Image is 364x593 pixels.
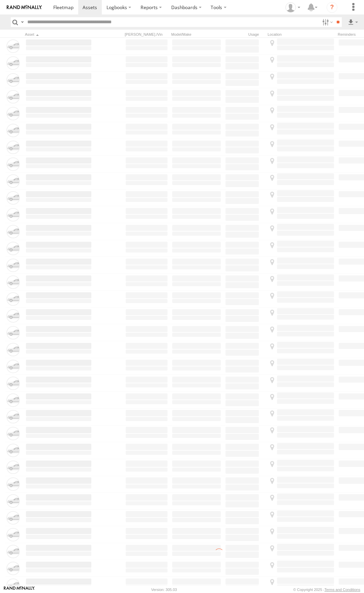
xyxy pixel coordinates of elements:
[171,32,222,37] div: Model/Make
[125,32,169,37] div: [PERSON_NAME]./Vin
[4,586,35,593] a: Visit our Website
[347,17,359,27] label: Export results as...
[20,17,25,27] label: Search Query
[293,588,360,592] div: © Copyright 2025 -
[320,17,334,27] label: Search Filter Options
[25,32,92,37] div: Click to Sort
[151,588,177,592] div: Version: 305.03
[283,2,303,12] div: Nathan Hislop
[224,32,265,37] div: Usage
[325,588,360,592] a: Terms and Conditions
[7,5,42,10] img: rand-logo.svg
[268,32,335,37] div: Location
[327,2,337,13] i: ?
